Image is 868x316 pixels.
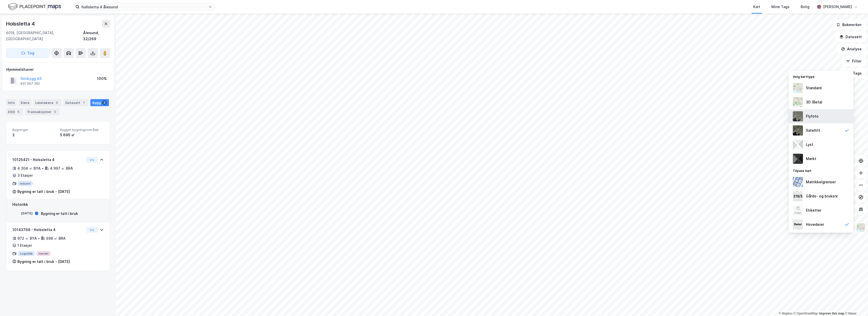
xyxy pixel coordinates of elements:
[793,140,803,150] img: luj3wr1y2y3+OchiMxRmMxRlscgabnMEmZ7DJGWxyBpucwSZnsMkZbHIGm5zBJmewyRlscgabnMEmZ7DJGWxyBpucwSZnsMkZ...
[86,227,98,233] button: Vis
[843,68,866,78] button: Tags
[83,30,110,42] div: Ålesund, 32/269
[806,142,813,148] div: Lyst
[806,113,819,119] div: Flyfoto
[806,193,838,199] div: Gårds- og bruksnr.
[54,100,59,105] div: 3
[806,85,822,91] div: Standard
[20,82,40,86] div: 831 567 392
[806,179,836,185] div: Matrikkelgrenser
[856,223,866,232] img: Z
[794,312,818,315] a: OpenStreetMap
[17,165,41,171] div: 4 304 ㎡ BYA
[806,156,816,162] div: Mørkt
[17,189,70,195] div: Bygning er tatt i bruk - [DATE]
[793,111,803,121] img: Z
[17,259,70,265] div: Bygning er tatt i bruk - [DATE]
[6,66,110,73] div: Hjemmelshaver
[793,97,803,107] img: Z
[793,154,803,164] img: nCdM7BzjoCAAAAAElFTkSuQmCC
[12,227,84,233] div: 10142768 - Holssletta 4
[843,292,868,316] div: Kontrollprogram for chat
[806,221,824,228] div: Hovedeier
[789,166,853,175] div: Tilpass kart
[6,99,17,106] div: Info
[17,235,37,241] div: 972 ㎡ BYA
[771,4,790,10] div: Mine Tags
[63,99,88,106] div: Datasett
[60,128,104,132] span: Bygget bygningsområde
[789,72,853,81] div: Velg karttype
[86,157,98,163] button: Vis
[16,109,21,114] div: 5
[97,76,107,82] div: 100%
[60,132,104,138] div: 5 695 ㎡
[90,99,109,106] div: Bygg
[50,165,73,171] div: 4 997 ㎡ BRA
[52,109,58,114] div: 5
[12,211,33,216] div: [DATE]
[793,191,803,201] img: cadastreKeys.547ab17ec502f5a4ef2b.jpeg
[19,99,31,106] div: Eiere
[793,177,803,187] img: cadastreBorders.cfe08de4b5ddd52a10de.jpeg
[801,4,809,10] div: Bolig
[806,127,820,133] div: Satellitt
[779,312,793,315] a: Mapbox
[753,4,760,10] div: Kart
[842,56,866,66] button: Filter
[81,100,86,105] div: 1
[46,235,66,241] div: 698 ㎡ BRA
[33,99,61,106] div: Leietakere
[42,166,44,170] div: •
[38,236,40,240] div: •
[6,108,23,115] div: ESG
[6,20,36,28] div: Holssletta 4
[17,242,32,249] div: 1 Etasjer
[102,100,107,105] div: 2
[6,48,49,58] button: Tag
[835,32,866,42] button: Datasett
[17,172,33,178] div: 3 Etasjer
[8,2,61,11] img: logo.f888ab2527a4732fd821a326f86c7f29.svg
[41,211,78,217] div: Bygning er tatt i bruk
[12,128,56,132] span: Bygninger
[793,83,803,93] img: Z
[793,205,803,215] img: Z
[823,4,852,10] div: [PERSON_NAME]
[793,125,803,136] img: 9k=
[79,3,208,11] input: Søk på adresse, matrikkel, gårdeiere, leietakere eller personer
[25,108,60,115] div: Transaksjoner
[6,30,83,42] div: 6018, [GEOGRAPHIC_DATA], [GEOGRAPHIC_DATA]
[12,132,56,138] div: 2
[837,44,866,54] button: Analyse
[12,201,104,208] div: Historikk
[832,20,866,30] button: Bokmerker
[819,312,844,315] a: Improve this map
[793,219,803,230] img: majorOwner.b5e170eddb5c04bfeeff.jpeg
[843,292,868,316] iframe: Chat Widget
[806,99,822,105] div: 3D (Beta)
[806,207,821,213] div: Etiketter
[12,157,84,163] div: 10125421 - Holssletta 4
